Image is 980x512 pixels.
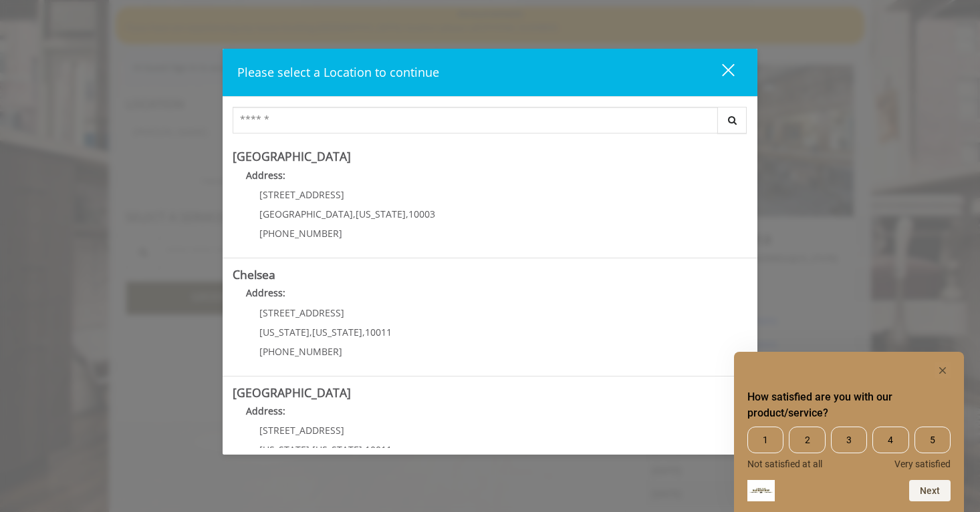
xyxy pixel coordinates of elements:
[356,208,406,220] span: [US_STATE]
[909,480,951,501] button: Next question
[408,208,435,220] span: 10003
[725,115,740,125] i: Search button
[894,459,951,469] span: Very satisfied
[312,326,362,338] span: [US_STATE]
[362,443,365,456] span: ,
[789,427,825,453] span: 2
[233,385,351,401] b: [GEOGRAPHIC_DATA]
[259,306,344,319] span: [STREET_ADDRESS]
[365,443,392,456] span: 10011
[747,427,951,469] div: How satisfied are you with our product/service? Select an option from 1 to 5, with 1 being Not sa...
[697,59,743,86] button: close dialog
[259,188,344,201] span: [STREET_ADDRESS]
[353,208,356,220] span: ,
[747,362,951,501] div: How satisfied are you with our product/service? Select an option from 1 to 5, with 1 being Not sa...
[747,389,951,421] h2: How satisfied are you with our product/service? Select an option from 1 to 5, with 1 being Not sa...
[747,459,822,469] span: Not satisfied at all
[259,443,310,456] span: [US_STATE]
[259,345,342,358] span: [PHONE_NUMBER]
[233,148,351,164] b: [GEOGRAPHIC_DATA]
[310,326,312,338] span: ,
[914,427,951,453] span: 5
[362,326,365,338] span: ,
[259,227,342,240] span: [PHONE_NUMBER]
[237,64,439,80] span: Please select a Location to continue
[233,107,747,140] div: Center Select
[233,266,275,282] b: Chelsea
[246,405,285,417] b: Address:
[233,107,718,134] input: Search Center
[259,424,344,437] span: [STREET_ADDRESS]
[707,63,733,83] div: close dialog
[246,169,285,182] b: Address:
[747,427,783,453] span: 1
[365,326,392,338] span: 10011
[259,326,310,338] span: [US_STATE]
[935,362,951,378] button: Hide survey
[259,208,353,220] span: [GEOGRAPHIC_DATA]
[406,208,408,220] span: ,
[246,286,285,299] b: Address:
[831,427,867,453] span: 3
[310,443,312,456] span: ,
[312,443,362,456] span: [US_STATE]
[872,427,908,453] span: 4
